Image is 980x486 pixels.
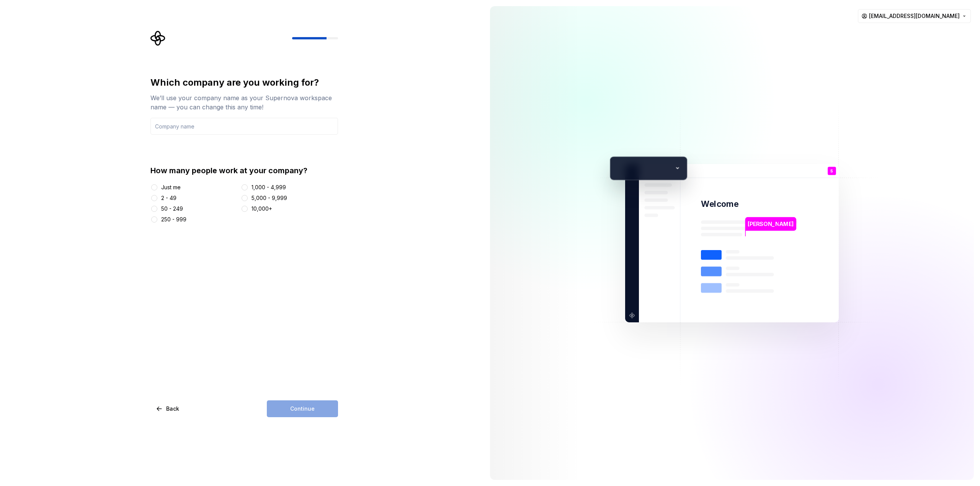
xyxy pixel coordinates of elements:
[150,165,338,176] div: How many people work at your company?
[830,169,833,173] p: S
[150,93,338,112] div: We’ll use your company name as your Supernova workspace name — you can change this any time!
[150,31,166,46] svg: Supernova Logo
[161,184,181,191] div: Just me
[858,9,971,23] button: [EMAIL_ADDRESS][DOMAIN_NAME]
[150,400,186,417] button: Back
[150,118,338,135] input: Company name
[869,12,960,20] span: [EMAIL_ADDRESS][DOMAIN_NAME]
[161,194,176,202] div: 2 - 49
[161,216,186,223] div: 250 - 999
[701,198,738,210] p: Welcome
[252,194,287,202] div: 5,000 - 9,999
[166,405,179,413] span: Back
[252,205,272,213] div: 10,000+
[252,184,286,191] div: 1,000 - 4,999
[748,219,794,228] p: [PERSON_NAME]
[150,76,338,89] div: Which company are you working for?
[161,205,183,213] div: 50 - 249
